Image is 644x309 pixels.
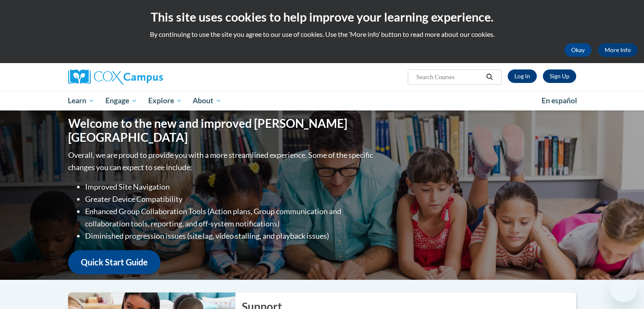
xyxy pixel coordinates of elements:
p: By continuing to use the site you agree to our use of cookies. Use the ‘More info’ button to read... [6,30,638,39]
li: Diminished progression issues (site lag, video stalling, and playback issues) [85,230,375,242]
h2: This site uses cookies to help improve your learning experience. [6,8,638,25]
span: Learn [68,96,94,106]
a: About [187,91,227,110]
span: About [193,96,221,106]
span: Explore [148,96,182,106]
li: Enhanced Group Collaboration Tools (Action plans, Group communication and collaboration tools, re... [85,205,375,230]
a: Engage [100,91,143,110]
li: Greater Device Compatibility [85,193,375,205]
a: Quick Start Guide [68,250,160,274]
a: Register [543,69,576,83]
span: En español [542,96,577,105]
a: Log In [508,69,537,83]
a: Learn [63,91,100,110]
h1: Welcome to the new and improved [PERSON_NAME][GEOGRAPHIC_DATA] [68,116,375,145]
a: More Info [598,43,638,57]
a: Cox Campus [68,69,229,85]
a: Explore [143,91,188,110]
img: Cox Campus [68,69,163,85]
span: Engage [105,96,137,106]
button: Search [483,72,496,82]
button: Okay [564,43,591,57]
iframe: Button to launch messaging window [610,275,637,302]
input: Search Courses [415,72,483,82]
li: Improved Site Navigation [85,181,375,193]
a: En español [536,92,583,110]
div: Main menu [55,91,589,110]
p: Overall, we are proud to provide you with a more streamlined experience. Some of the specific cha... [68,149,375,174]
